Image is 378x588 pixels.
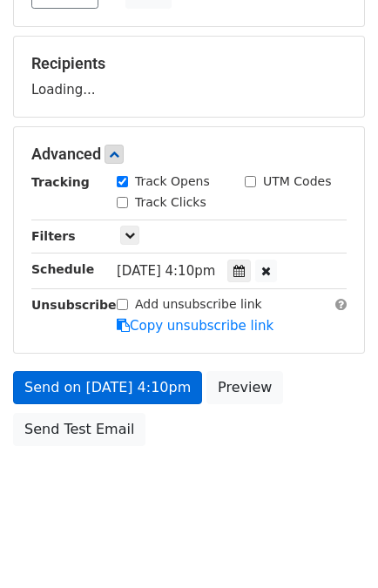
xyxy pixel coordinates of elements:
a: Send Test Email [13,413,145,446]
h5: Advanced [31,145,347,164]
strong: Tracking [31,175,90,189]
strong: Filters [31,229,76,243]
a: Copy unsubscribe link [117,318,273,334]
strong: Schedule [31,262,94,276]
label: Track Clicks [135,193,206,212]
a: Preview [206,371,283,404]
label: UTM Codes [263,172,331,191]
label: Add unsubscribe link [135,295,262,314]
strong: Unsubscribe [31,298,117,312]
div: Loading... [31,54,347,99]
label: Track Opens [135,172,210,191]
iframe: Chat Widget [291,504,378,588]
h5: Recipients [31,54,347,73]
span: [DATE] 4:10pm [117,263,215,279]
a: Send on [DATE] 4:10pm [13,371,202,404]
